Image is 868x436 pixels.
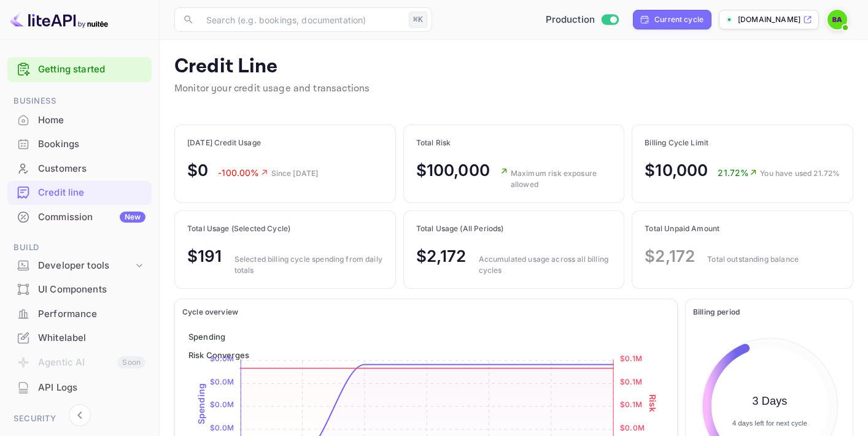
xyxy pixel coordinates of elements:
p: $10,000 [645,158,708,182]
a: Credit line [7,181,152,204]
p: Total Usage (All Periods) [416,223,612,234]
tspan: $0.1M [620,354,642,363]
p: Total Unpaid Amount [645,223,799,234]
text: Spending [196,383,207,424]
a: Home [7,109,152,131]
div: Home [7,109,152,132]
a: CommissionNew [7,205,152,228]
span: Build [7,241,152,254]
div: Performance [38,307,145,321]
p: $100,000 [416,158,490,182]
img: BitBook Admin [827,10,847,29]
p: -100.00% [218,166,268,179]
a: Whitelabel [7,326,152,349]
p: 21.72% [718,166,758,179]
div: Whitelabel [7,326,152,350]
div: CommissionNew [7,205,152,229]
p: Cycle overview [182,307,670,318]
a: UI Components [7,278,152,300]
p: Maximum risk exposure allowed [511,168,611,190]
div: Credit line [7,181,152,205]
p: $0 [187,158,208,182]
p: Credit Line [174,55,370,79]
div: Customers [7,157,152,181]
span: Production [546,13,595,27]
div: API Logs [7,376,152,400]
div: UI Components [7,278,152,302]
tspan: $0.1M [620,400,642,409]
div: Getting started [7,57,152,82]
p: $191 [187,244,222,268]
div: Performance [7,302,152,326]
div: Whitelabel [38,331,145,345]
p: $2,172 [645,244,695,268]
p: Selected billing cycle spending from daily totals [234,254,383,276]
div: ⌘K [409,12,427,28]
tspan: $0.0M [210,423,234,432]
input: Search (e.g. bookings, documentation) [199,7,404,32]
span: Business [7,94,152,108]
p: Total Risk [416,137,612,148]
span: Risk Converges [188,350,249,360]
p: Since [DATE] [271,168,319,179]
div: Bookings [7,132,152,156]
a: Customers [7,157,152,180]
a: API Logs [7,376,152,399]
p: $2,172 [416,244,467,268]
p: [DOMAIN_NAME] [738,14,800,25]
tspan: $0.0M [210,377,234,386]
div: Switch to Sandbox mode [541,13,624,27]
p: Billing Cycle Limit [645,137,840,148]
tspan: $0.0M [210,354,234,363]
div: Current cycle [654,14,703,25]
p: [DATE] Credit Usage [187,137,318,148]
div: Home [38,113,145,128]
p: Total outstanding balance [707,254,799,265]
p: You have used 21.72% [760,168,840,179]
p: Accumulated usage across all billing cycles [479,254,612,276]
tspan: $0.0M [620,423,645,432]
div: Bookings [38,137,145,151]
img: LiteAPI logo [10,10,108,29]
p: Billing period [693,307,845,318]
button: Collapse navigation [69,404,91,426]
a: Performance [7,302,152,325]
div: Credit line [38,186,145,200]
tspan: $0.1M [620,377,642,386]
div: New [120,212,145,223]
p: Monitor your credit usage and transactions [174,82,370,96]
div: Commission [38,210,145,224]
span: Security [7,412,152,426]
a: Bookings [7,132,152,155]
div: API Logs [38,381,145,395]
text: Risk [648,394,658,412]
span: Spending [188,332,225,342]
div: Developer tools [7,255,152,277]
div: UI Components [38,283,145,297]
div: Customers [38,162,145,176]
p: Total Usage (Selected Cycle) [187,223,383,234]
tspan: $0.0M [210,400,234,409]
div: Developer tools [38,259,133,273]
a: Getting started [38,63,145,77]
